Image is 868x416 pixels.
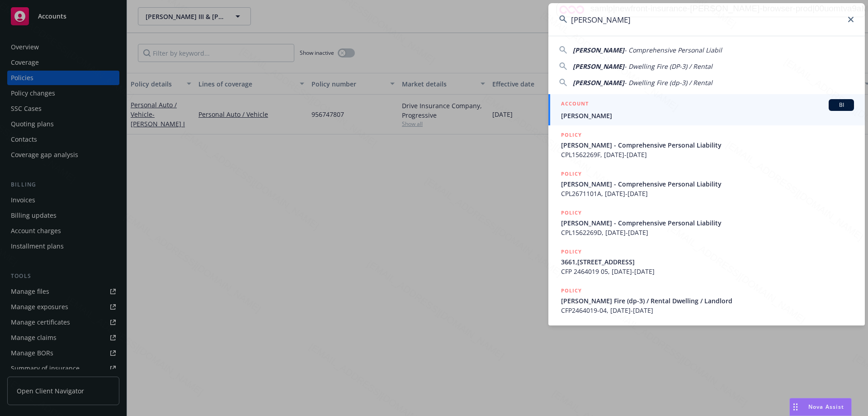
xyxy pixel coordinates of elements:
a: POLICY[PERSON_NAME] - Comprehensive Personal LiabilityCPL1562269D, [DATE]-[DATE] [548,203,865,242]
h5: POLICY [561,286,582,295]
span: CFP 2464019 05, [DATE]-[DATE] [561,267,854,276]
div: Drag to move [790,398,801,416]
span: CPL1562269D, [DATE]-[DATE] [561,228,854,237]
span: [PERSON_NAME] [573,78,624,87]
h5: POLICY [561,169,582,178]
span: [PERSON_NAME] [561,111,854,120]
span: CPL1562269F, [DATE]-[DATE] [561,150,854,159]
span: CFP2464019-04, [DATE]-[DATE] [561,306,854,315]
span: - Dwelling Fire (dp-3) / Rental [624,78,712,87]
h5: POLICY [561,247,582,256]
h5: POLICY [561,208,582,217]
span: Nova Assist [808,403,844,411]
a: ACCOUNTBI[PERSON_NAME] [548,94,865,125]
a: POLICY[PERSON_NAME] - Comprehensive Personal LiabilityCPL1562269F, [DATE]-[DATE] [548,125,865,164]
span: 3661,[STREET_ADDRESS] [561,257,854,267]
span: BI [832,101,850,109]
span: [PERSON_NAME] - Comprehensive Personal Liability [561,218,854,228]
span: [PERSON_NAME] - Comprehensive Personal Liability [561,140,854,150]
span: [PERSON_NAME] [573,46,624,54]
span: - Dwelling Fire (DP-3) / Rental [624,62,712,71]
h5: ACCOUNT [561,99,589,110]
span: [PERSON_NAME] Fire (dp-3) / Rental Dwelling / Landlord [561,296,854,306]
button: Nova Assist [789,398,852,416]
input: Search... [548,3,865,36]
a: POLICY3661,[STREET_ADDRESS]CFP 2464019 05, [DATE]-[DATE] [548,242,865,281]
span: [PERSON_NAME] - Comprehensive Personal Liability [561,179,854,189]
a: POLICY[PERSON_NAME] Fire (dp-3) / Rental Dwelling / LandlordCFP2464019-04, [DATE]-[DATE] [548,281,865,320]
span: CPL2671101A, [DATE]-[DATE] [561,189,854,198]
h5: POLICY [561,130,582,139]
span: - Comprehensive Personal Liabil [624,46,722,54]
a: POLICY[PERSON_NAME] - Comprehensive Personal LiabilityCPL2671101A, [DATE]-[DATE] [548,164,865,203]
span: [PERSON_NAME] [573,62,624,71]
